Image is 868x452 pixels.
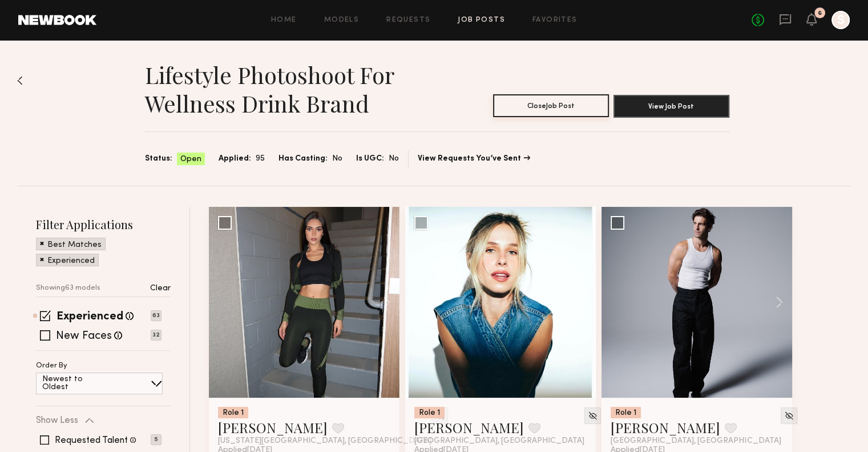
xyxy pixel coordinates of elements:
[356,153,384,165] span: Is UGC:
[458,17,505,24] a: Job Posts
[256,153,265,165] span: 95
[611,437,781,446] span: [GEOGRAPHIC_DATA], [GEOGRAPHIC_DATA]
[56,331,112,342] label: New Faces
[219,153,251,165] span: Applied:
[493,94,609,117] button: CloseJob Post
[36,362,67,370] p: Order By
[611,407,641,418] div: Role 1
[532,17,578,24] a: Favorites
[611,418,720,437] a: [PERSON_NAME]
[55,436,128,445] label: Requested Talent
[418,155,530,163] a: View Requests You’ve Sent
[784,411,794,421] img: Unhide Model
[389,153,399,165] span: No
[42,375,110,391] p: Newest to Oldest
[56,311,123,323] label: Experienced
[151,310,162,321] p: 63
[180,154,201,165] span: Open
[36,416,78,425] p: Show Less
[324,17,359,24] a: Models
[414,418,524,437] a: [PERSON_NAME]
[613,95,729,118] button: View Job Post
[218,418,328,437] a: [PERSON_NAME]
[151,330,162,341] p: 32
[218,437,431,446] span: [US_STATE][GEOGRAPHIC_DATA], [GEOGRAPHIC_DATA]
[36,285,100,292] p: Showing 63 models
[145,153,172,165] span: Status:
[271,17,297,24] a: Home
[588,411,597,421] img: Unhide Model
[47,241,102,249] p: Best Matches
[332,153,342,165] span: No
[831,11,850,29] a: S
[17,76,23,85] img: Back to previous page
[278,153,328,165] span: Has Casting:
[47,257,95,265] p: Experienced
[218,407,248,418] div: Role 1
[414,437,584,446] span: [GEOGRAPHIC_DATA], [GEOGRAPHIC_DATA]
[150,285,171,293] p: Clear
[36,217,171,232] h2: Filter Applications
[818,10,822,17] div: 6
[145,61,437,118] h1: Lifestyle Photoshoot for Wellness Drink Brand
[151,434,162,445] p: 5
[386,17,430,24] a: Requests
[414,407,445,418] div: Role 1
